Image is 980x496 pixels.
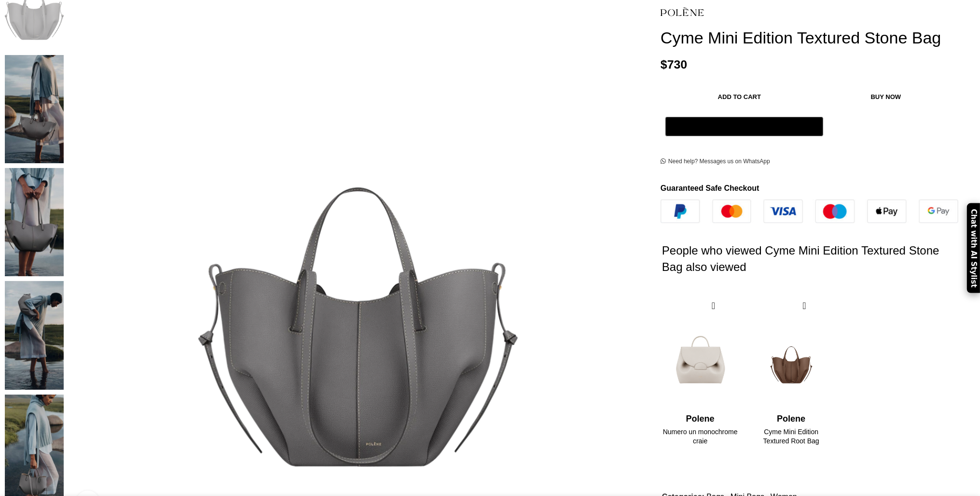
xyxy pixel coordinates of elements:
[661,199,958,223] img: guaranteed-safe-checkout-bordered.j
[707,300,719,312] a: Quick view
[662,223,960,294] h2: People who viewed Cyme Mini Edition Textured Stone Bag also viewed
[688,450,713,458] span: $760.00
[661,158,770,166] a: Need help? Messages us on WhatsApp
[662,411,739,460] a: Polene Numero un monochrome craie $760.00
[661,0,704,23] img: Polene
[753,427,830,446] h4: Cyme Mini Edition Textured Root Bag
[779,450,803,458] span: $730.00
[753,413,830,425] h4: Polene
[662,295,739,411] img: Polene-Numero-un-monochrome-craie.png
[665,87,814,107] button: Add to cart
[753,295,830,411] img: Polene-73.png
[661,184,759,192] strong: Guaranteed Safe Checkout
[799,300,811,312] a: Quick view
[665,117,823,136] button: Pay with GPay
[5,55,64,163] img: Polene bag
[753,411,830,460] a: Polene Cyme Mini Edition Textured Root Bag $730.00
[753,295,830,460] div: 2 / 2
[662,413,739,425] h4: Polene
[5,168,64,276] img: Polene bags
[661,58,667,71] span: $
[818,87,953,107] button: Buy now
[662,427,739,446] h4: Numero un monochrome craie
[661,58,687,71] bdi: 730
[661,28,973,48] h1: Cyme Mini Edition Textured Stone Bag
[5,281,64,389] img: Polene Paris
[662,295,739,460] div: 1 / 2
